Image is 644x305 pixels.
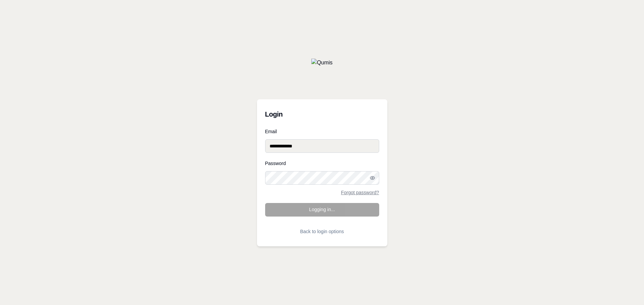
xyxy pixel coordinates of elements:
img: Qumis [311,59,332,67]
label: Email [265,129,379,134]
h3: Login [265,107,379,121]
label: Password [265,161,379,166]
a: Forgot password? [341,190,379,195]
button: Back to login options [265,225,379,238]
